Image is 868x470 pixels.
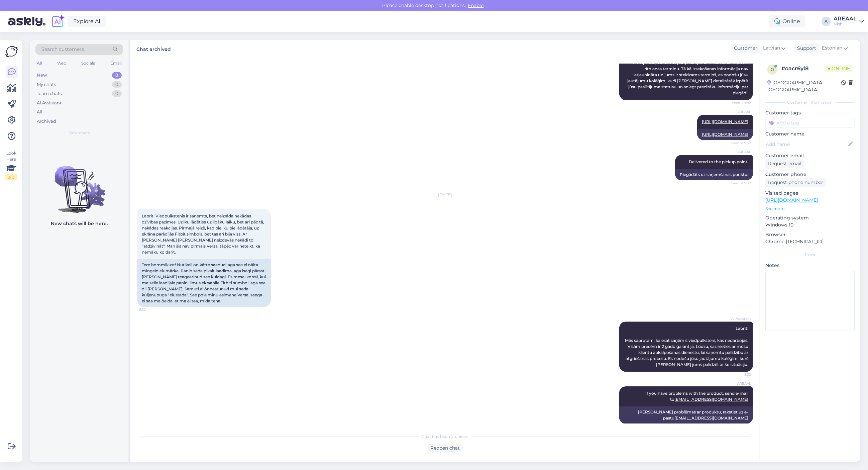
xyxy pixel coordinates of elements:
p: Customer phone [765,171,855,178]
div: [PERSON_NAME] problēmas ar produktu, rakstiet uz e-pastu [619,406,753,424]
div: All [37,109,42,115]
span: If you have problems with the product, send e-mail to [645,391,749,402]
div: New [37,72,47,79]
div: AREAAL [834,16,857,21]
a: Explore AI [68,16,106,27]
a: [URL][DOMAIN_NAME] [702,132,748,137]
span: Estonian [822,44,842,52]
p: See more ... [765,206,855,212]
div: My chats [37,81,56,88]
p: Windows 10 [765,221,855,228]
span: Enable [466,2,486,8]
div: [GEOGRAPHIC_DATA], [GEOGRAPHIC_DATA] [767,79,841,93]
div: All [35,59,43,68]
span: Seen ✓ 8:12 [726,100,751,105]
p: Customer name [765,130,855,137]
img: explore-ai [51,14,65,28]
div: Request phone number [765,178,826,187]
p: Operating system [765,214,855,221]
div: Archived [37,118,56,125]
span: AI Assistant [726,316,751,321]
span: Seen ✓ 9:32 [726,181,751,186]
span: Labrīt! Viedpulkstenis ir saņemts, bet neizrāda nekādas dzīvības pazīmes. Uzliku lādēties uz ilgā... [142,213,265,255]
span: Chat has been archived [422,434,469,440]
div: Look Here [5,150,17,180]
span: Delivered to the pickup point. [689,159,748,164]
div: 0 [112,81,122,88]
p: Browser [765,231,855,238]
div: # oacr6yl8 [781,65,826,73]
div: Team chats [37,90,62,97]
p: Visited pages [765,190,855,197]
div: 0 [112,72,122,79]
span: AREAAL [726,381,751,386]
p: Customer email [765,152,855,159]
p: Chrome [TECHNICAL_ID] [765,238,855,245]
div: Email [109,59,123,68]
input: Add name [766,140,847,148]
div: Socials [80,59,96,68]
span: Online [826,65,853,72]
div: Piegādāts uz saņemšanas punktu. [675,169,753,180]
div: Support [794,45,816,52]
span: Labrīt! Mēs saprotam, ka esat saņēmis viedpulksteni, kas nedarbojas. Visām precēm ir 2 gadu garan... [625,326,749,367]
p: New chats will be here. [51,220,108,227]
div: Nish [834,21,857,27]
span: Search customers [41,46,84,53]
a: [EMAIL_ADDRESS][DOMAIN_NAME] [674,415,748,420]
span: AREAAL [726,109,751,114]
div: Customer [731,45,757,52]
a: [URL][DOMAIN_NAME] [765,197,818,203]
div: 2 / 3 [5,174,17,180]
div: Extra [765,252,855,258]
img: Askly Logo [5,45,18,58]
div: Web [56,59,68,68]
div: Tere hommikust! Nutikell on kätte saadud, aga see ei näita mingeid elumärke. Panin seda pikalt la... [137,259,271,307]
span: AREAAL [726,150,751,155]
span: o [771,67,774,72]
div: A [822,17,831,26]
span: 8:32 [139,307,164,312]
span: 8:32 [726,372,751,377]
span: Latvian [763,44,780,52]
div: [DATE] [137,192,753,198]
span: Seen ✓ 9:32 [726,140,751,146]
div: AI Assistant [37,100,62,106]
div: Reopen chat [428,444,462,453]
span: New chats [69,130,90,136]
div: Request email [765,159,804,168]
input: Add a tag [765,118,855,128]
div: Online [769,15,805,27]
a: [URL][DOMAIN_NAME] [702,119,748,124]
p: Customer tags [765,109,855,116]
a: AREAALNish [834,16,864,27]
div: Customer information [765,99,855,105]
div: 0 [112,90,122,97]
a: [EMAIL_ADDRESS][DOMAIN_NAME] [674,397,748,402]
label: Chat archived [136,44,171,53]
img: No chats [30,154,128,214]
p: Notes [765,262,855,269]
